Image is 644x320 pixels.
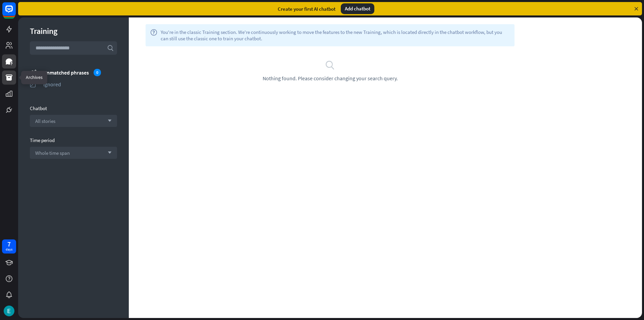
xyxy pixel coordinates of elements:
[107,45,114,51] i: search
[43,81,117,88] div: Ignored
[5,3,25,23] button: Open LiveChat chat widget
[2,239,16,254] a: 7 days
[30,81,37,88] i: ignored
[161,29,510,42] span: You're in the classic Training section. We're continuously working to move the features to the ne...
[35,118,55,124] span: All stories
[43,69,117,76] div: Unmatched phrases
[30,105,117,111] div: Chatbot
[35,150,70,156] span: Whole time span
[278,6,335,12] div: Create your first AI chatbot
[30,26,117,36] div: Training
[7,241,11,247] div: 7
[6,247,12,252] div: days
[30,69,37,76] i: unmatched_phrases
[104,119,112,123] i: arrow_down
[325,60,335,70] i: search
[104,151,112,155] i: arrow_down
[150,29,157,42] i: help
[30,137,117,143] div: Time period
[94,69,101,76] div: 0
[341,3,374,14] div: Add chatbot
[263,75,398,82] span: Nothing found. Please consider changing your search query.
